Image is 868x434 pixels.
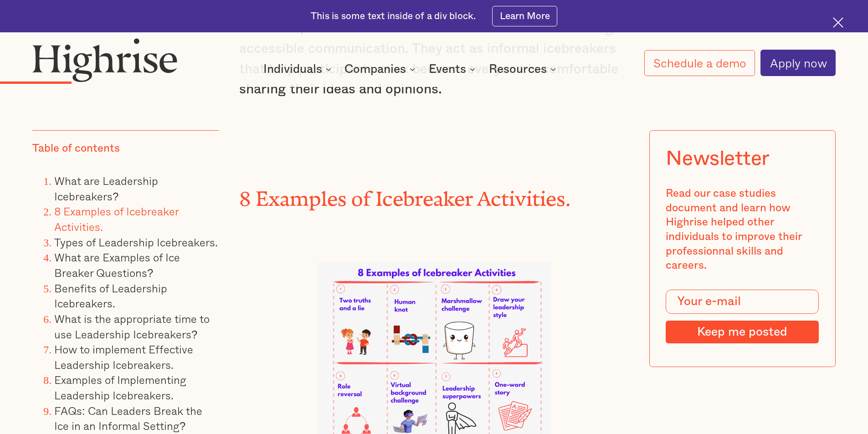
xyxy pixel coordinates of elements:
[666,290,819,314] input: Your e-mail
[263,64,322,75] div: Individuals
[54,203,179,235] a: 8 Examples of Icebreaker Activities.
[760,50,836,76] a: Apply now
[489,64,559,75] div: Resources
[263,64,334,75] div: Individuals
[311,10,476,23] div: This is some text inside of a div block.
[344,64,406,75] div: Companies
[666,290,819,343] form: Modal Form
[54,371,186,403] a: Examples of Implementing Leadership Icebreakers.
[54,341,193,373] a: How to implement Effective Leadership Icebreakers.
[833,17,843,28] img: Cross icon
[666,187,819,273] div: Read our case studies document and learn how Highrise helped other individuals to improve their p...
[239,119,629,139] p: ‍
[32,142,120,156] div: Table of contents
[239,183,629,206] h2: 8 Examples of Icebreaker Activities.
[489,64,547,75] div: Resources
[344,64,418,75] div: Companies
[54,280,167,312] a: Benefits of Leadership Icebreakers.
[54,172,158,204] a: What are Leadership Icebreakers?
[54,249,180,281] a: What are Examples of Ice Breaker Questions?
[666,147,770,170] div: Newsletter
[54,310,210,342] a: What is the appropriate time to use Leadership Icebreakers?
[32,38,177,82] img: Highrise logo
[644,50,755,76] a: Schedule a demo
[54,234,218,250] a: Types of Leadership Icebreakers.
[429,64,478,75] div: Events
[492,6,557,26] a: Learn More
[429,64,466,75] div: Events
[666,321,819,343] input: Keep me posted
